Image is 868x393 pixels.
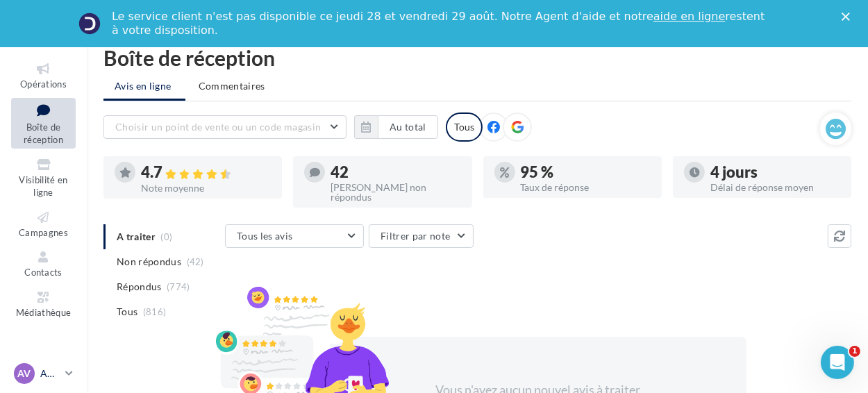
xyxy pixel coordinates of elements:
[237,230,293,242] span: Tous les avis
[11,154,76,201] a: Visibilité en ligne
[16,307,72,318] span: Médiathèque
[11,360,76,387] a: AV AUTO - Volkswagen
[225,224,364,248] button: Tous les avis
[710,183,840,192] div: Délai de réponse moyen
[842,12,856,21] div: Fermer
[167,281,190,292] span: (774)
[11,287,76,321] a: Médiathèque
[710,165,840,180] div: 4 jours
[141,183,271,193] div: Note moyenne
[521,183,651,192] div: Taux de réponse
[117,280,162,294] span: Répondus
[141,165,271,181] div: 4.7
[331,183,460,202] div: [PERSON_NAME] non répondus
[103,115,347,139] button: Choisir un point de vente ou un code magasin
[24,267,62,278] span: Contacts
[11,58,76,92] a: Opérations
[143,306,167,317] span: (816)
[821,346,854,379] iframe: Intercom live chat
[117,305,137,319] span: Tous
[354,115,438,139] button: Au total
[40,367,60,381] p: AUTO - Volkswagen
[331,165,460,180] div: 42
[653,10,725,23] a: aide en ligne
[849,346,860,357] span: 1
[446,112,483,142] div: Tous
[11,246,76,281] a: Contacts
[112,10,767,37] div: Le service client n'est pas disponible ce jeudi 28 et vendredi 29 août. Notre Agent d'aide et not...
[103,47,851,68] div: Boîte de réception
[19,174,67,199] span: Visibilité en ligne
[11,98,76,149] a: Boîte de réception
[521,165,651,180] div: 95 %
[78,12,101,35] img: Profile image for Service-Client
[378,115,438,139] button: Au total
[20,78,67,90] span: Opérations
[19,227,68,238] span: Campagnes
[24,122,63,146] span: Boîte de réception
[187,256,204,267] span: (42)
[115,121,321,133] span: Choisir un point de vente ou un code magasin
[18,367,31,381] span: AV
[11,207,76,241] a: Campagnes
[369,224,474,248] button: Filtrer par note
[199,79,265,93] span: Commentaires
[117,255,181,269] span: Non répondus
